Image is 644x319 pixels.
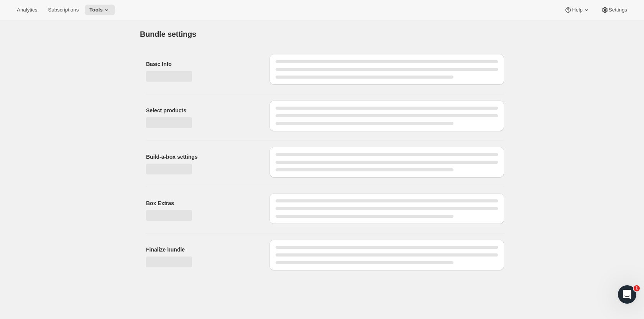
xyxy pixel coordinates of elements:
button: Tools [85,5,115,15]
h1: Bundle settings [140,30,196,39]
h2: Basic Info [146,60,257,68]
span: Tools [89,7,103,13]
h2: Box Extras [146,199,257,207]
span: Analytics [17,7,37,13]
button: Settings [596,5,632,15]
button: Subscriptions [43,5,83,15]
button: Analytics [12,5,42,15]
span: Subscriptions [48,7,79,13]
span: 1 [634,285,640,291]
button: Help [560,5,595,15]
span: Settings [609,7,627,13]
h2: Build-a-box settings [146,153,257,161]
h2: Finalize bundle [146,246,257,253]
iframe: Intercom live chat [618,285,636,304]
span: Help [572,7,582,13]
h2: Select products [146,107,257,114]
div: Page loading [131,20,513,276]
